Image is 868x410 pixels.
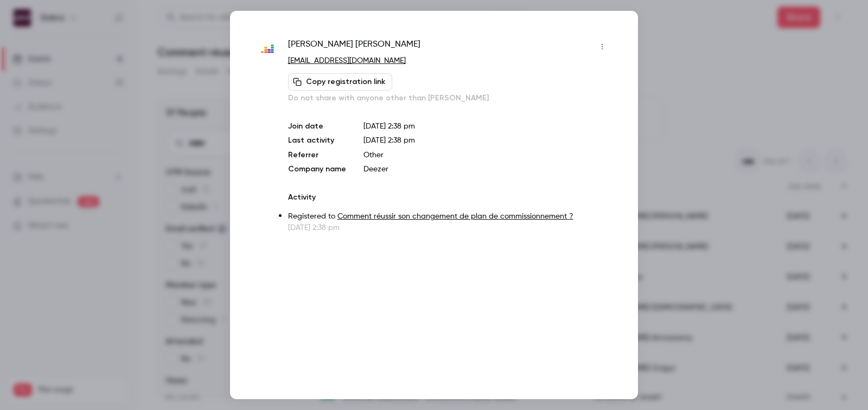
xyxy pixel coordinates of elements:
[363,150,611,161] p: Other
[337,213,573,220] a: Comment réussir son changement de plan de commissionnement ?
[363,121,611,132] p: [DATE] 2:38 pm
[288,93,611,104] p: Do not share with anyone other than [PERSON_NAME]
[288,73,392,91] button: Copy registration link
[288,135,346,146] p: Last activity
[288,192,611,203] p: Activity
[288,211,611,222] p: Registered to
[288,57,406,65] a: [EMAIL_ADDRESS][DOMAIN_NAME]
[363,137,415,144] span: [DATE] 2:38 pm
[288,150,346,161] p: Referrer
[288,164,346,175] p: Company name
[363,164,611,175] p: Deezer
[288,121,346,132] p: Join date
[288,38,420,55] span: [PERSON_NAME] [PERSON_NAME]
[288,222,611,233] p: [DATE] 2:38 pm
[257,39,277,59] img: deezer.com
